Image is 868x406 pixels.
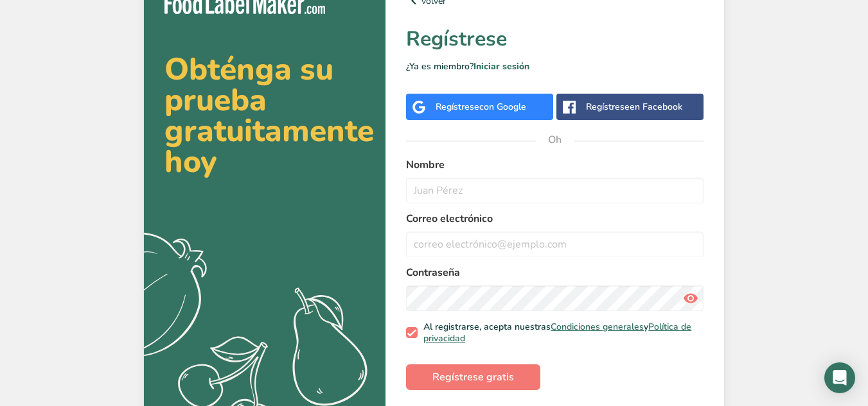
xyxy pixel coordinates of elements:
[406,212,493,226] font: Correo electrónico
[423,321,691,344] a: Política de privacidad
[164,79,374,152] font: prueba gratuitamente
[644,321,648,333] font: y
[406,364,540,390] button: Regístrese gratis
[479,101,526,113] font: con Google
[423,321,551,333] font: Al registrarse, acepta nuestras
[406,158,445,172] font: Nombre
[164,48,333,90] font: Obténga su
[406,60,474,72] font: ¿Ya es miembro?
[164,140,217,183] font: hoy
[824,362,855,393] div: Open Intercom Messenger
[406,25,507,53] font: Regístrese
[474,60,529,72] a: Iniciar sesión
[406,178,704,203] input: Juan Pérez
[548,133,562,147] font: Oh
[586,101,630,113] font: Regístrese
[406,266,460,280] font: Contraseña
[436,101,479,113] font: Regístrese
[630,101,682,113] font: en Facebook
[406,232,704,257] input: correo electrónico@ejemplo.com
[551,321,644,333] a: Condiciones generales
[432,370,514,384] font: Regístrese gratis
